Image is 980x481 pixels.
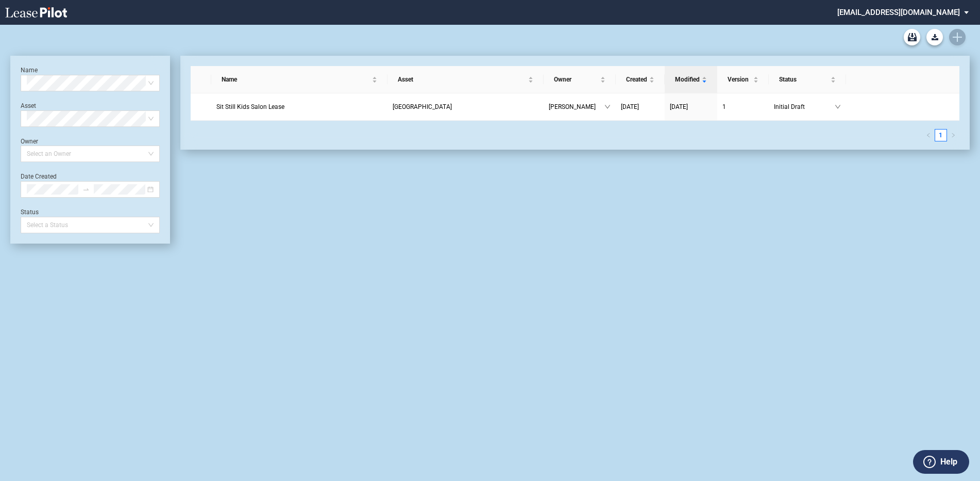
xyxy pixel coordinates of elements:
span: 1 [722,103,726,110]
label: Date Created [21,173,57,180]
th: Name [211,66,387,93]
li: Next Page [947,129,959,141]
th: Modified [665,66,717,93]
button: Help [913,450,969,474]
li: 1 [935,129,947,141]
span: Name [222,74,369,85]
label: Help [940,455,957,469]
span: [DATE] [670,103,688,110]
span: down [835,104,841,110]
th: Version [717,66,769,93]
span: Owner [554,74,598,85]
span: Initial Draft [774,102,835,112]
a: [DATE] [670,102,712,112]
button: left [922,129,935,141]
span: right [951,133,956,138]
a: [GEOGRAPHIC_DATA] [393,102,538,112]
th: Status [769,66,846,93]
span: Created [626,74,647,85]
span: Asset [398,74,526,85]
span: [DATE] [621,103,639,110]
a: Sit Still Kids Salon Lease [216,102,382,112]
th: Owner [544,66,616,93]
span: [PERSON_NAME] [549,102,604,112]
button: right [947,129,959,141]
span: to [82,186,90,193]
span: Sit Still Kids Salon Lease [216,103,284,110]
button: Download Blank Form [926,29,943,45]
label: Name [21,67,38,74]
span: Status [779,74,829,85]
label: Asset [21,102,36,109]
span: swap-right [82,186,90,193]
a: 1 [722,102,764,112]
label: Status [21,209,39,216]
a: Archive [904,29,920,45]
a: [DATE] [621,102,660,112]
span: Modified [675,74,700,85]
span: left [926,133,931,138]
span: down [604,104,611,110]
li: Previous Page [922,129,935,141]
md-menu: Download Blank Form List [923,29,946,45]
label: Owner [21,138,38,145]
th: Created [616,66,665,93]
a: 1 [935,130,947,141]
span: Version [728,74,751,85]
th: Asset [387,66,544,93]
span: Linden Square [393,103,452,110]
